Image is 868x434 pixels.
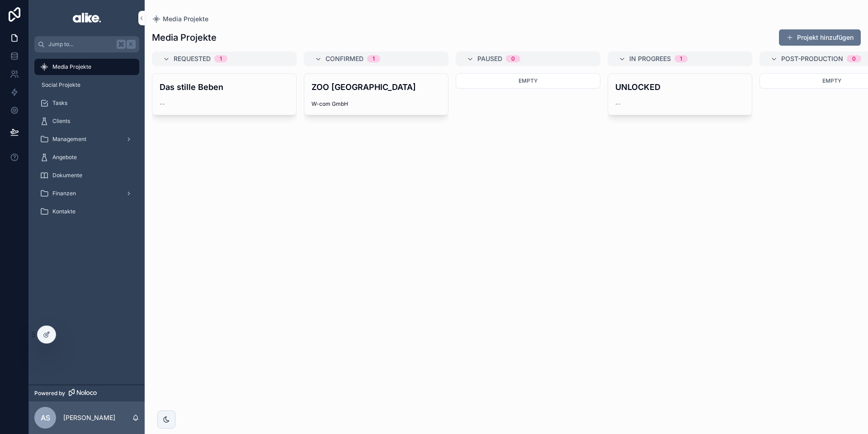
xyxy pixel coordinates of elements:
[34,95,139,111] a: Tasks
[127,41,135,48] span: K
[477,54,502,63] span: Paused
[52,172,82,179] span: Dokumente
[152,14,208,24] a: Media Projekte
[615,81,745,93] h4: UNLOCKED
[29,52,145,231] div: scrollable content
[52,154,77,161] span: Angebote
[152,31,217,44] h1: Media Projekte
[629,54,671,63] span: In Progrees
[34,185,139,202] a: Finanzen
[304,73,448,115] a: ZOO [GEOGRAPHIC_DATA]W-com GmbH
[34,59,139,75] a: Media Projekte
[52,99,67,107] span: Tasks
[373,55,375,62] div: 1
[52,118,70,125] span: Clients
[511,55,515,62] div: 0
[34,77,139,93] a: Social Projekte
[822,77,841,84] span: Empty
[160,81,289,93] h4: Das stille Beben
[52,190,76,197] span: Finanzen
[34,390,65,397] span: Powered by
[52,136,86,143] span: Management
[34,113,139,129] a: Clients
[29,385,145,401] a: Powered by
[852,55,856,62] div: 0
[615,100,621,108] span: --
[325,54,363,63] span: Confirmed
[34,131,139,147] a: Management
[608,73,752,115] a: UNLOCKED--
[63,413,115,422] p: [PERSON_NAME]
[152,73,297,115] a: Das stille Beben--
[52,208,75,215] span: Kontakte
[34,167,139,184] a: Dokumente
[42,81,80,89] span: Social Projekte
[34,203,139,220] a: Kontakte
[779,29,861,46] button: Projekt hinzufügen
[519,77,538,84] span: Empty
[174,54,211,63] span: Requested
[220,55,222,62] div: 1
[34,149,139,165] a: Angebote
[311,100,348,108] span: W-com GmbH
[73,11,100,25] img: App logo
[34,36,139,52] button: Jump to...K
[781,54,843,63] span: Post-Production
[680,55,682,62] div: 1
[311,81,441,93] h4: ZOO [GEOGRAPHIC_DATA]
[48,41,113,48] span: Jump to...
[41,412,50,423] span: AS
[163,14,208,24] span: Media Projekte
[160,100,165,108] span: --
[52,63,91,71] span: Media Projekte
